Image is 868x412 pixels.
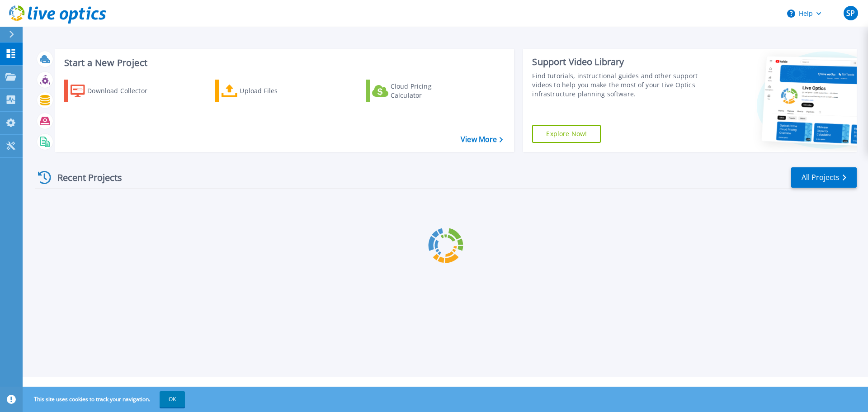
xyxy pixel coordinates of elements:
button: OK [160,391,185,407]
h3: Start a New Project [64,58,503,68]
span: SP [846,9,855,17]
div: Download Collector [87,82,160,100]
div: Find tutorials, instructional guides and other support videos to help you make the most of your L... [532,71,702,99]
div: Recent Projects [35,166,134,189]
div: Cloud Pricing Calculator [391,82,463,100]
a: Explore Now! [532,125,601,143]
div: Upload Files [240,82,312,100]
a: View More [461,135,503,144]
span: This site uses cookies to track your navigation. [25,391,185,407]
a: Upload Files [215,80,316,102]
div: Support Video Library [532,56,702,68]
a: All Projects [791,167,857,188]
a: Cloud Pricing Calculator [366,80,467,102]
a: Download Collector [64,80,165,102]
